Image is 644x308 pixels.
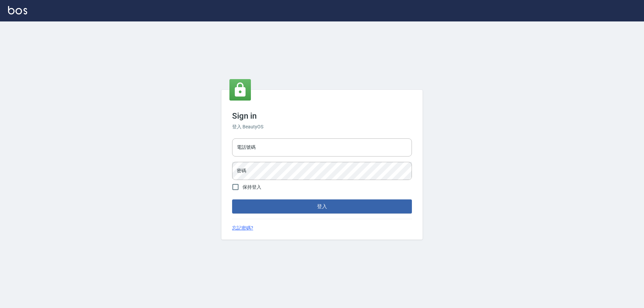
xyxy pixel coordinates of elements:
span: 保持登入 [243,184,261,191]
button: 登入 [232,199,412,213]
a: 忘記密碼? [232,225,253,232]
h6: 登入 BeautyOS [232,123,412,130]
img: Logo [8,6,27,14]
h3: Sign in [232,111,412,121]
